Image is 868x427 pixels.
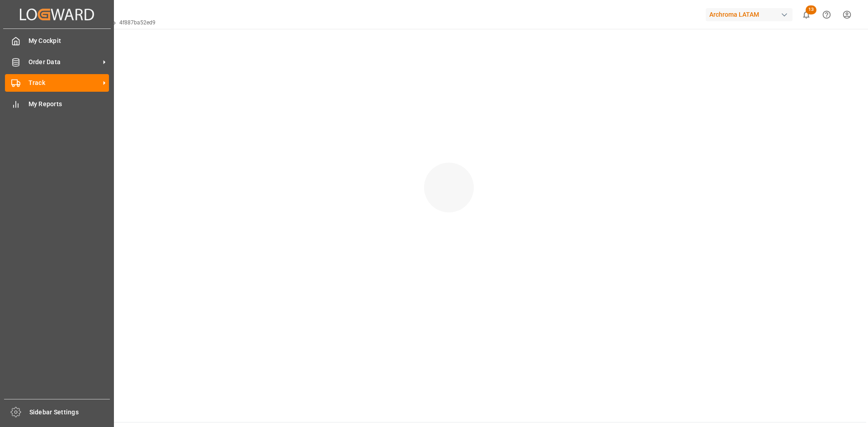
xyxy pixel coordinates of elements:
button: Archroma LATAM [706,6,796,23]
span: My Reports [28,99,109,109]
span: My Cockpit [28,36,109,46]
div: Archroma LATAM [706,8,793,21]
span: Track [28,78,100,88]
a: My Cockpit [5,32,109,50]
a: My Reports [5,95,109,113]
span: Sidebar Settings [29,408,110,417]
span: 13 [806,5,816,14]
button: Help Center [816,5,837,25]
button: show 13 new notifications [796,5,816,25]
span: Order Data [28,57,100,67]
